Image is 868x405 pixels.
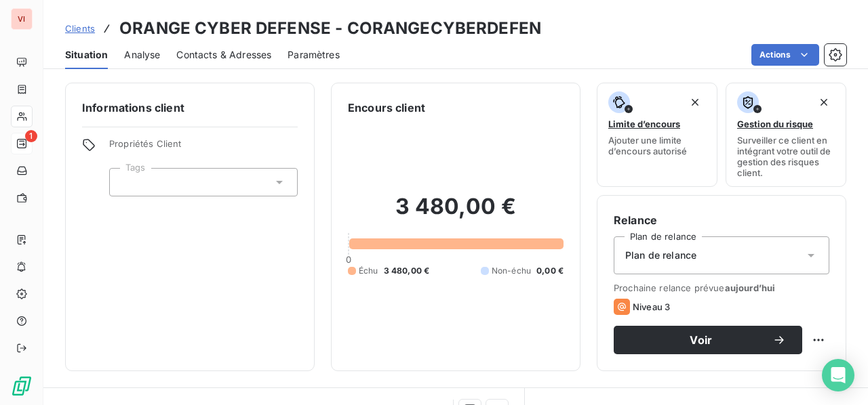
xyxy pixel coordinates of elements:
[109,138,298,157] span: Propriétés Client
[726,83,846,187] button: Gestion du risqueSurveiller ce client en intégrant votre outil de gestion des risques client.
[384,265,430,277] span: 3 480,00 €
[633,301,670,312] span: Niveau 3
[614,212,829,228] h6: Relance
[822,359,854,391] div: Open Intercom Messenger
[751,44,819,66] button: Actions
[608,135,706,156] span: Ajouter une limite d’encours autorisé
[121,176,132,188] input: Ajouter une valeur
[82,100,298,116] h6: Informations client
[65,48,108,62] span: Situation
[359,265,378,277] span: Échu
[11,375,33,397] img: Logo LeanPay
[608,119,680,129] span: Limite d’encours
[288,48,340,62] span: Paramètres
[614,282,829,293] span: Prochaine relance prévue
[725,282,776,293] span: aujourd’hui
[597,83,717,187] button: Limite d’encoursAjouter une limite d’encours autorisé
[737,135,835,178] span: Surveiller ce client en intégrant votre outil de gestion des risques client.
[348,100,425,116] h6: Encours client
[492,265,531,277] span: Non-échu
[346,254,351,265] span: 0
[536,265,564,277] span: 0,00 €
[614,326,802,354] button: Voir
[737,119,813,129] span: Gestion du risque
[11,8,33,30] div: VI
[65,23,95,34] span: Clients
[625,249,696,262] span: Plan de relance
[348,193,564,234] h2: 3 480,00 €
[176,48,271,62] span: Contacts & Adresses
[65,22,95,35] a: Clients
[25,130,37,142] span: 1
[119,16,541,41] h3: ORANGE CYBER DEFENSE - CORANGECYBERDEFEN
[124,48,160,62] span: Analyse
[630,335,772,345] span: Voir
